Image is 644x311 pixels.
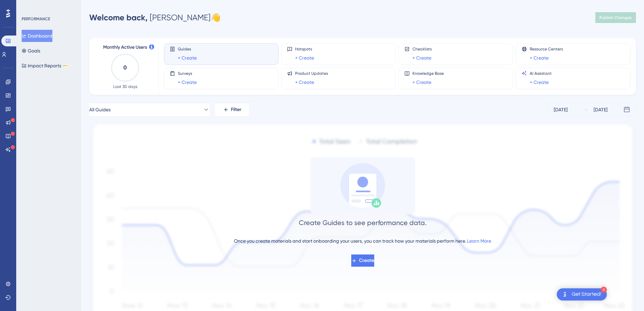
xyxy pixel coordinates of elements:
div: Create Guides to see performance data. [299,218,427,227]
span: Guides [178,46,197,52]
span: Surveys [178,71,197,76]
a: + Create [412,54,431,62]
div: BETA [63,64,69,67]
div: [PERSON_NAME] 👋 [89,12,221,23]
a: Learn More [467,238,491,244]
span: Knowledge Base [412,71,444,76]
span: AI Assistant [530,71,552,76]
div: Get Started! [572,291,601,298]
div: Once you create materials and start onboarding your users, you can track how your materials perfo... [234,237,491,245]
button: Goals [22,45,40,57]
button: Create [351,254,374,267]
span: Hotspots [295,46,314,52]
button: Filter [215,103,249,116]
div: 4 [601,287,607,293]
text: 0 [123,64,127,71]
div: Open Get Started! checklist, remaining modules: 4 [557,288,607,301]
span: Product Updates [295,71,328,76]
span: Checklists [412,46,432,52]
button: All Guides [89,103,210,116]
a: + Create [530,78,549,86]
button: Dashboard [22,30,52,42]
span: Welcome back, [89,13,148,22]
a: + Create [412,78,431,86]
a: + Create [295,78,314,86]
div: PERFORMANCE [22,16,50,22]
span: All Guides [89,106,111,114]
span: Resource Centers [530,46,563,52]
a: + Create [295,54,314,62]
button: Impact ReportsBETA [22,60,69,72]
span: Create [359,257,374,265]
span: Publish Changes [599,15,632,20]
span: Last 30 days [113,84,137,89]
a: + Create [178,54,197,62]
div: [DATE] [594,106,607,114]
a: + Create [530,54,549,62]
img: launcher-image-alternative-text [561,290,569,298]
div: [DATE] [554,106,568,114]
span: Filter [231,106,241,114]
button: Publish Changes [595,12,636,23]
span: Monthly Active Users [103,43,147,51]
a: + Create [178,78,197,86]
